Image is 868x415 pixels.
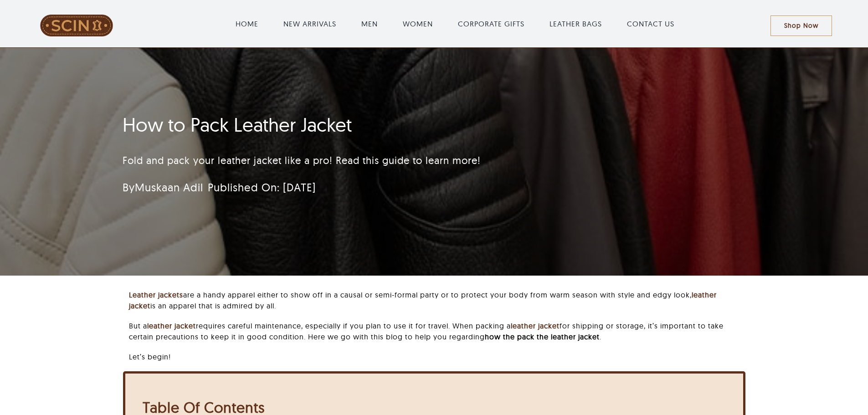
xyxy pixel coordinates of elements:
[784,22,818,30] span: Shop Now
[283,18,336,29] a: NEW ARRIVALS
[135,180,203,194] a: Muskaan Adil
[129,351,745,362] p: Let’s begin!
[485,332,600,341] strong: how the pack the leather jacket
[770,15,832,36] a: Shop Now
[511,321,560,330] a: leather jacket
[458,18,524,29] a: CORPORATE GIFTS
[627,18,674,29] a: CONTACT US
[361,18,378,29] a: MEN
[123,180,203,194] span: By
[208,180,316,194] span: Published On: [DATE]
[140,9,770,38] nav: Main Menu
[129,290,183,299] a: Leather jackets
[129,320,745,342] p: But a requires careful maintenance, especially if you plan to use it for travel. When packing a f...
[236,18,258,29] a: HOME
[147,321,196,330] a: leather jacket
[550,18,602,29] a: LEATHER BAGS
[403,18,433,29] a: WOMEN
[123,113,637,136] h1: How to Pack Leather Jacket
[129,289,745,311] p: are a handy apparel either to show off in a causal or semi-formal party or to protect your body f...
[123,153,637,168] p: Fold and pack your leather jacket like a pro! Read this guide to learn more!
